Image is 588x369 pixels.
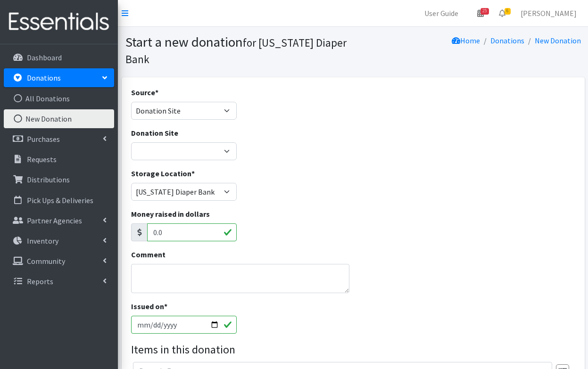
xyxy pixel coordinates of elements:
[480,8,489,15] span: 25
[27,175,70,184] p: Distributions
[125,34,350,66] h1: Start a new donation
[4,130,114,148] a: Purchases
[131,249,166,260] label: Comment
[131,301,167,312] label: Issued on
[417,4,466,23] a: User Guide
[27,73,61,82] p: Donations
[4,252,114,271] a: Community
[131,168,195,179] label: Storage Location
[27,277,53,286] p: Reports
[535,36,581,45] a: New Donation
[27,216,82,225] p: Partner Agencies
[4,272,114,291] a: Reports
[27,256,65,266] p: Community
[131,208,210,220] label: Money raised in dollars
[27,134,60,144] p: Purchases
[4,150,114,169] a: Requests
[27,53,62,62] p: Dashboard
[470,4,491,23] a: 25
[164,302,167,311] abbr: required
[4,170,114,189] a: Distributions
[4,109,114,128] a: New Donation
[4,89,114,108] a: All Donations
[131,87,158,98] label: Source
[4,48,114,67] a: Dashboard
[513,4,584,23] a: [PERSON_NAME]
[4,211,114,230] a: Partner Agencies
[155,88,158,97] abbr: required
[4,191,114,210] a: Pick Ups & Deliveries
[505,8,511,15] span: 6
[4,6,114,38] img: HumanEssentials
[452,36,480,45] a: Home
[191,169,195,178] abbr: required
[131,127,178,139] label: Donation Site
[490,36,524,45] a: Donations
[125,36,347,66] small: for [US_STATE] Diaper Bank
[131,341,575,358] legend: Items in this donation
[27,155,57,164] p: Requests
[27,196,93,205] p: Pick Ups & Deliveries
[4,231,114,250] a: Inventory
[27,236,58,246] p: Inventory
[491,4,513,23] a: 6
[4,68,114,87] a: Donations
